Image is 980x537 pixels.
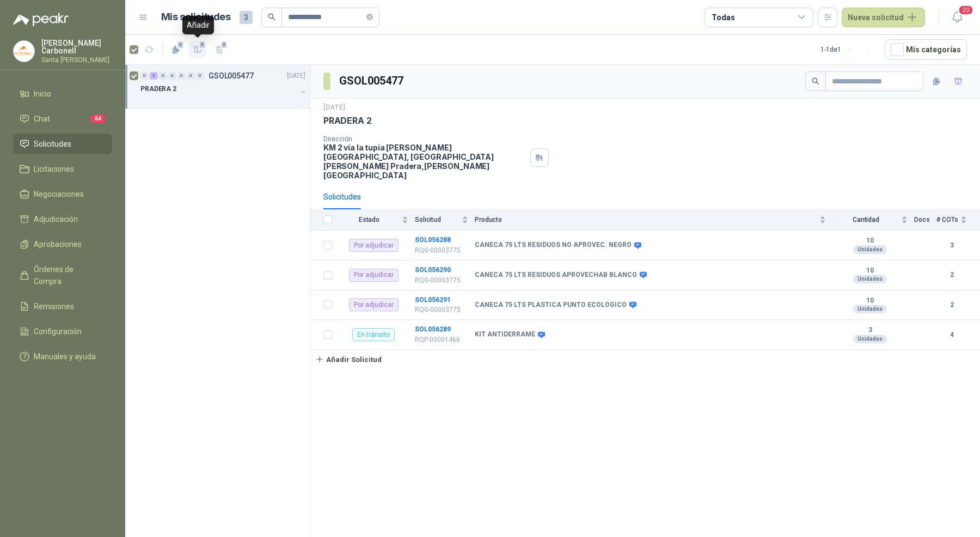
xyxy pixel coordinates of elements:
div: Unidades [853,335,887,343]
span: Chat [34,113,50,125]
h3: GSOL005477 [339,73,405,89]
img: Logo peakr [13,13,69,26]
div: 1 - 1 de 1 [820,41,876,58]
button: 20 [947,8,967,27]
button: 3 [167,41,185,58]
span: Cantidad [832,216,899,224]
a: Remisiones [13,296,112,317]
a: 0 3 0 0 0 0 0 GSOL005477[DATE] PRADERA 2 [140,69,308,104]
div: Solicitudes [323,191,361,203]
div: 3 [150,72,158,80]
div: En tránsito [352,328,395,341]
span: Adjudicación [34,213,78,225]
button: Nueva solicitud [842,8,925,27]
b: 3 [832,326,908,335]
span: Remisiones [34,300,74,312]
a: Configuración [13,321,112,342]
span: search [812,77,819,85]
h1: Mis solicitudes [161,9,231,25]
div: Por adjudicar [349,269,399,282]
div: Unidades [853,305,887,313]
b: KIT ANTIDERRAME [475,330,535,339]
b: 2 [936,270,967,280]
th: Solicitud [415,209,475,231]
a: Manuales y ayuda [13,346,112,367]
p: Santa [PERSON_NAME] [41,57,112,63]
span: Manuales y ayuda [34,351,96,363]
span: Aprobaciones [34,238,82,250]
button: Añadir Solicitud [310,350,387,369]
span: Órdenes de Compra [34,263,102,287]
b: CANECA 75 LTS PLASTICA PUNTO ECOLOGICO [475,301,627,310]
div: Unidades [853,275,887,283]
span: # COTs [936,216,958,224]
a: SOL056288 [415,236,451,244]
a: SOL056290 [415,266,451,274]
p: [DATE] [287,71,305,81]
p: RQG-00003775 [415,305,468,315]
p: [PERSON_NAME] Carbonell [41,39,112,55]
span: Producto [475,216,817,224]
th: Estado [339,209,415,231]
th: Producto [475,209,832,231]
div: 0 [140,72,149,80]
span: 64 [90,114,106,123]
b: CANECA 75 LTS RESIDUOS NO APROVEC. NEGRO [475,241,632,250]
div: 0 [168,72,176,80]
div: Por adjudicar [349,239,399,252]
div: 0 [187,72,195,80]
p: RQG-00003775 [415,275,468,286]
a: Negociaciones [13,184,112,204]
p: PRADERA 2 [323,115,371,126]
div: 0 [196,72,204,80]
div: Por adjudicar [349,298,399,311]
button: 3 [189,41,206,58]
p: [DATE] [323,102,345,113]
span: 3 [177,40,185,49]
p: RQG-00003775 [415,245,468,256]
th: # COTs [936,209,980,231]
div: 0 [177,72,186,80]
p: GSOL005477 [209,72,254,80]
span: search [268,13,275,21]
div: Unidades [853,245,887,254]
span: Estado [339,216,400,224]
b: 2 [936,300,967,310]
span: close-circle [366,14,373,20]
a: Chat64 [13,108,112,129]
th: Docs [914,209,936,231]
a: Adjudicación [13,209,112,230]
span: 3 [220,40,228,49]
span: Negociaciones [34,188,84,200]
span: Inicio [34,88,51,100]
b: 10 [832,237,908,245]
img: Company Logo [14,41,34,62]
b: 4 [936,330,967,340]
span: Solicitud [415,216,460,224]
button: 3 [211,41,228,58]
span: 3 [240,11,253,24]
b: 10 [832,297,908,305]
span: Solicitudes [34,138,71,150]
div: 0 [159,72,167,80]
a: Inicio [13,83,112,104]
b: CANECA 75 LTS RESIDUOS APROVECHAB BLANCO [475,271,637,280]
a: SOL056291 [415,296,451,304]
b: 3 [936,240,967,251]
b: 10 [832,267,908,275]
p: Dirección [323,135,526,143]
span: 3 [199,40,206,49]
p: KM 2 vía la tupia [PERSON_NAME][GEOGRAPHIC_DATA], [GEOGRAPHIC_DATA][PERSON_NAME] Pradera , [PERSO... [323,143,526,180]
a: Licitaciones [13,159,112,179]
span: close-circle [366,12,373,22]
a: SOL056289 [415,325,451,333]
div: Añadir [182,16,214,34]
p: PRADERA 2 [140,84,176,94]
button: Mís categorías [885,39,967,60]
span: Licitaciones [34,163,74,175]
p: RQP-00001466 [415,335,468,345]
